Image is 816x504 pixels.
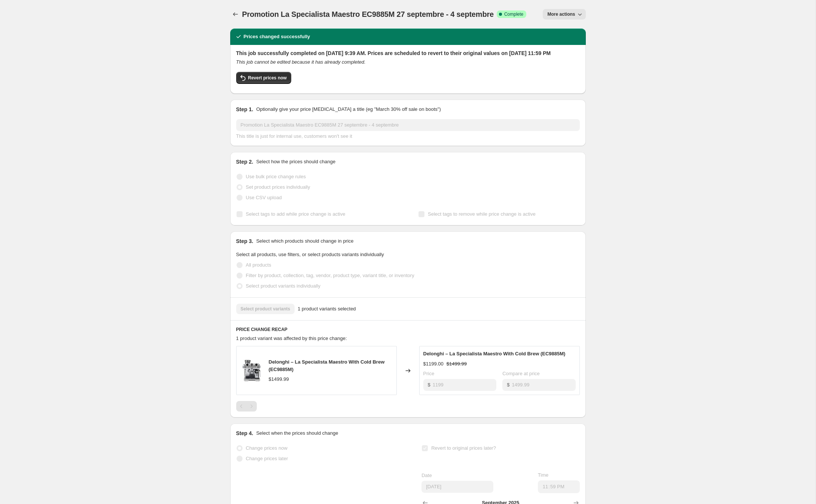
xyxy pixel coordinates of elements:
h2: Step 1. [236,106,253,113]
span: Compare at price [502,371,540,376]
h2: Prices changed successfully [244,33,310,40]
span: Select tags to remove while price change is active [428,211,536,217]
span: $ [428,382,430,388]
span: Select all products, use filters, or select products variants individually [236,252,384,257]
button: More actions [543,9,585,19]
button: Price change jobs [230,9,241,19]
input: 8/28/2025 [421,481,493,493]
span: Delonghi – La Specialista Maestro With Cold Brew (EC9885M) [423,351,566,356]
span: Time [538,472,548,478]
button: Revert prices now [236,72,291,84]
h2: Step 4. [236,429,253,437]
span: Change prices later [246,456,288,461]
span: Select product variants individually [246,283,320,289]
span: $1499.99 [447,361,467,367]
span: Use CSV upload [246,195,282,200]
span: 1 product variant was affected by this price change: [236,336,347,341]
h2: This job successfully completed on [DATE] 9:39 AM. Prices are scheduled to revert to their origin... [236,49,580,57]
span: Set product prices individually [246,184,310,190]
img: delonghi-la-specialista-maestro-with-cold-brew-ec9885m-991012_80x.jpg [240,359,263,382]
input: 12:00 [538,480,580,493]
span: Price [423,371,435,376]
span: More actions [547,11,575,17]
i: This job cannot be edited because it has already completed. [236,59,366,65]
p: Select when the prices should change [256,429,338,437]
span: Promotion La Specialista Maestro EC9885M 27 septembre - 4 septembre [242,10,494,18]
nav: Pagination [236,401,257,412]
span: Select tags to add while price change is active [246,211,345,217]
input: 30% off holiday sale [236,119,580,131]
span: Revert to original prices later? [431,445,496,451]
span: Change prices now [246,445,287,451]
span: Delonghi – La Specialista Maestro With Cold Brew (EC9885M) [269,359,385,372]
span: Filter by product, collection, tag, vendor, product type, variant title, or inventory [246,273,414,278]
h6: PRICE CHANGE RECAP [236,327,580,333]
span: Use bulk price change rules [246,174,306,179]
p: Optionally give your price [MEDICAL_DATA] a title (eg "March 30% off sale on boots") [256,106,441,113]
span: Date [421,473,432,478]
span: $1499.99 [269,376,289,382]
h2: Step 2. [236,158,253,166]
span: Revert prices now [248,75,287,81]
span: Complete [504,11,523,17]
h2: Step 3. [236,237,253,245]
span: 1 product variants selected [298,305,356,313]
span: $ [507,382,509,388]
span: $1199.00 [423,361,444,367]
p: Select how the prices should change [256,158,335,166]
span: This title is just for internal use, customers won't see it [236,133,352,139]
span: All products [246,262,271,268]
p: Select which products should change in price [256,237,353,245]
